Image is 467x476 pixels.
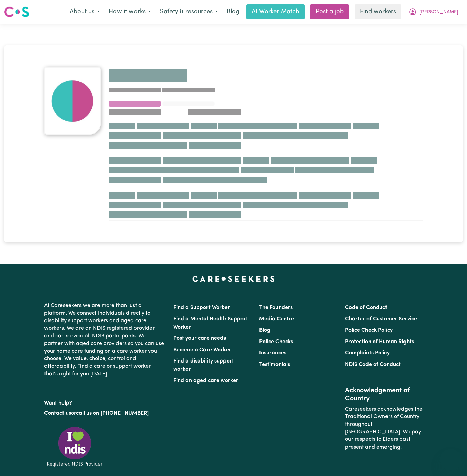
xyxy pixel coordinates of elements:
p: Want help? [44,397,165,407]
a: Blog [222,4,244,19]
span: [PERSON_NAME] [419,8,459,16]
a: Blog [259,328,270,333]
a: call us on [PHONE_NUMBER] [76,411,149,416]
iframe: Button to launch messaging window [440,449,462,471]
a: Testimonials [259,362,290,367]
a: Charter of Customer Service [345,316,417,322]
a: Careseekers home page [192,276,275,282]
a: Careseekers logo [4,4,29,20]
a: Post a job [310,4,349,19]
a: AI Worker Match [246,4,305,19]
button: My Account [404,5,463,19]
a: Police Check Policy [345,328,393,333]
a: Find an aged care worker [173,378,238,384]
a: Become a Care Worker [173,347,231,353]
a: The Founders [259,305,293,310]
a: NDIS Code of Conduct [345,362,401,367]
button: About us [65,5,104,19]
img: Careseekers logo [4,6,29,18]
a: Find a Mental Health Support Worker [173,316,248,330]
a: Code of Conduct [345,305,387,310]
a: Find a disability support worker [173,358,234,372]
a: Insurances [259,350,286,356]
img: Registered NDIS provider [44,426,105,468]
a: Police Checks [259,339,293,345]
a: Post your care needs [173,336,226,341]
a: Media Centre [259,316,294,322]
a: Find a Support Worker [173,305,230,310]
a: Contact us [44,411,71,416]
button: How it works [104,5,156,19]
h2: Acknowledgement of Country [345,387,423,403]
a: Find workers [355,4,401,19]
a: Complaints Policy [345,350,390,356]
p: or [44,407,165,420]
p: Careseekers acknowledges the Traditional Owners of Country throughout [GEOGRAPHIC_DATA]. We pay o... [345,403,423,454]
p: At Careseekers we are more than just a platform. We connect individuals directly to disability su... [44,299,165,380]
a: Protection of Human Rights [345,339,414,345]
button: Safety & resources [156,5,222,19]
